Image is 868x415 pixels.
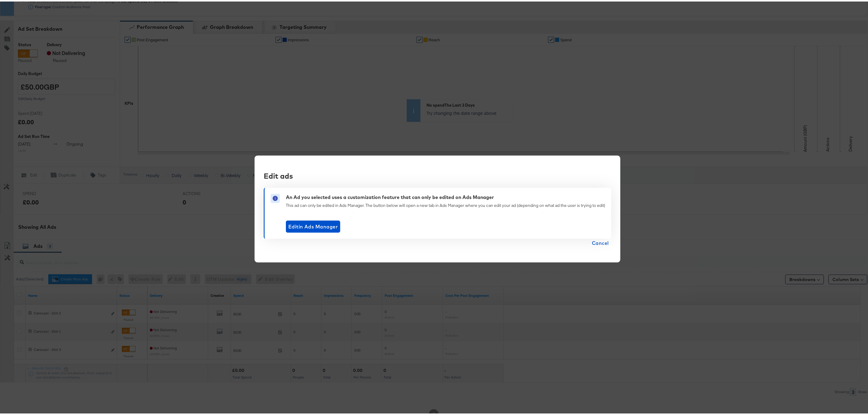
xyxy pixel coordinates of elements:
button: Cancel [589,237,611,246]
div: This ad can only be edited in Ads Manager. The button below will open a new tab in Ads Manager wh... [286,201,605,207]
span: Cancel [592,237,609,246]
div: An Ad you selected uses a customization feature that can only be edited on Ads Manager [286,192,494,199]
span: Edit in Ads Manager [288,221,338,229]
div: Edit ads [264,169,607,180]
button: Editin Ads Manager [286,219,340,231]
